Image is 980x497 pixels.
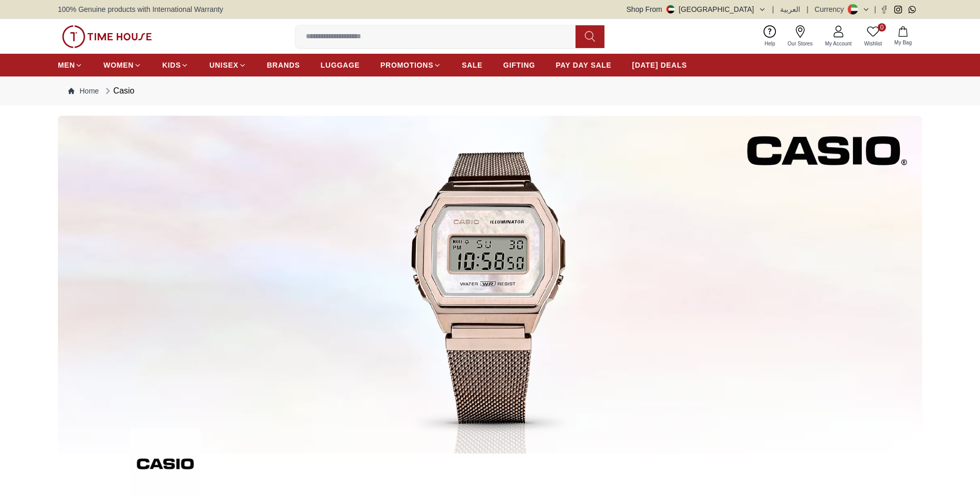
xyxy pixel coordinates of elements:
[772,4,774,14] span: |
[58,56,83,74] a: MEN
[860,40,886,48] span: Wishlist
[908,6,916,13] a: Whatsapp
[890,39,916,46] span: My Bag
[62,25,152,48] img: ...
[68,86,99,96] a: Home
[321,60,360,70] span: LUGGAGE
[858,23,888,50] a: 0Wishlist
[380,60,433,70] span: PROMOTIONS
[632,60,687,70] span: [DATE] DEALS
[58,76,922,105] nav: Breadcrumb
[503,56,535,74] a: GIFTING
[209,60,238,70] span: UNISEX
[758,23,782,50] a: Help
[58,116,922,454] img: ...
[267,60,300,70] span: BRANDS
[627,4,766,14] button: Shop From[GEOGRAPHIC_DATA]
[760,40,780,48] span: Help
[632,56,687,74] a: [DATE] DEALS
[878,23,886,32] span: 0
[874,4,876,14] span: |
[666,5,675,13] img: United Arab Emirates
[162,56,189,74] a: KIDS
[462,56,483,74] a: SALE
[888,24,918,49] button: My Bag
[103,85,134,97] div: Casio
[782,23,819,50] a: Our Stores
[784,40,817,48] span: Our Stores
[556,56,612,74] a: PAY DAY SALE
[815,4,848,14] div: Currency
[821,40,856,48] span: My Account
[162,60,181,70] span: KIDS
[462,60,483,70] span: SALE
[103,60,134,70] span: WOMEN
[894,6,902,13] a: Instagram
[267,56,300,74] a: BRANDS
[209,56,246,74] a: UNISEX
[880,6,888,13] a: Facebook
[556,60,612,70] span: PAY DAY SALE
[380,56,441,74] a: PROMOTIONS
[58,60,75,70] span: MEN
[321,56,360,74] a: LUGGAGE
[58,4,223,14] span: 100% Genuine products with International Warranty
[103,56,142,74] a: WOMEN
[806,4,808,14] span: |
[503,60,535,70] span: GIFTING
[780,4,800,14] button: العربية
